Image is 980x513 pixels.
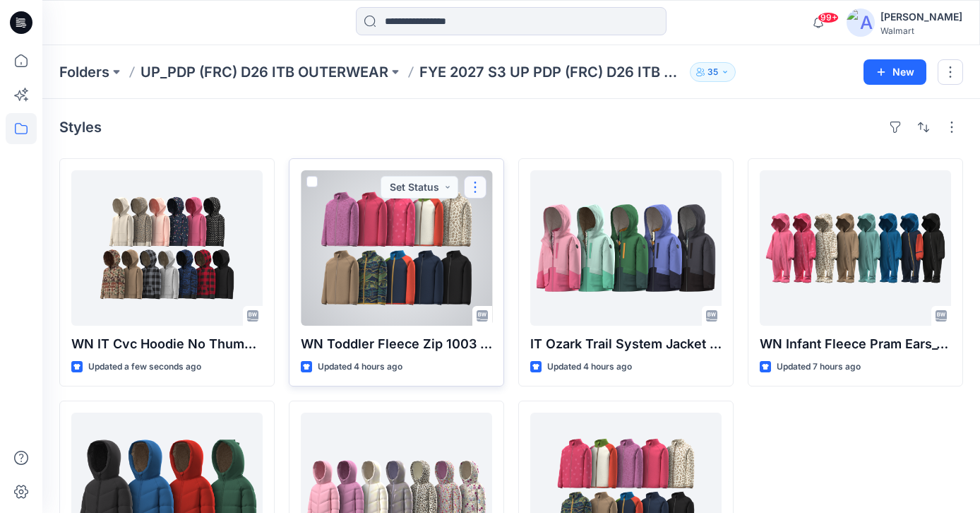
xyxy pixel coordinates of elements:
[59,119,102,136] h4: Styles
[864,59,926,85] button: New
[707,64,718,80] p: 35
[318,360,402,375] p: Updated 4 hours ago
[71,334,263,354] p: WN IT Cvc Hoodie No Thumb_1003 NEW
[301,334,492,354] p: WN Toddler Fleece Zip 1003 NEW
[818,12,839,23] span: 99+
[141,62,388,82] a: UP_PDP (FRC) D26 ITB OUTERWEAR
[760,334,951,354] p: WN Infant Fleece Pram Ears_1006 NEW
[301,170,492,326] a: WN Toddler Fleece Zip 1003 NEW
[777,360,861,375] p: Updated 7 hours ago
[419,62,684,82] p: FYE 2027 S3 UP PDP (FRC) D26 ITB Outerwear - Ozark Trail & Wonder Nation
[760,170,951,326] a: WN Infant Fleece Pram Ears_1006 NEW
[880,8,962,25] div: [PERSON_NAME]
[530,170,722,326] a: IT Ozark Trail System Jacket 1003 NEW
[59,62,109,82] a: Folders
[880,25,962,36] div: Walmart
[847,8,875,37] img: avatar
[690,62,736,82] button: 35
[71,170,263,326] a: WN IT Cvc Hoodie No Thumb_1003 NEW
[547,360,632,375] p: Updated 4 hours ago
[530,334,722,354] p: IT Ozark Trail System Jacket 1003 NEW
[88,360,201,375] p: Updated a few seconds ago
